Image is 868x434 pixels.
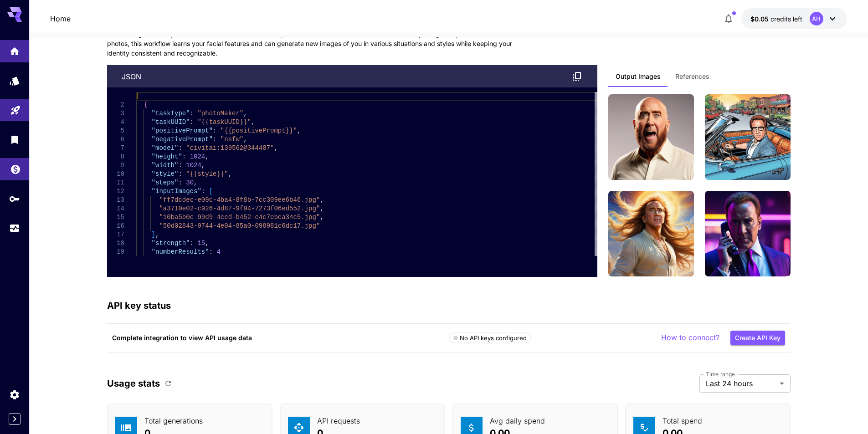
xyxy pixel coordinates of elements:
[608,191,694,276] img: man rwre long hair, enjoying sun and wind` - Style: `Fantasy art
[107,187,124,196] div: 12
[213,136,216,143] span: :
[705,191,791,276] img: closeup man rwre on the phone, wearing a suit
[151,240,190,247] span: "strength"
[9,413,21,425] button: Expand sidebar
[186,170,228,178] span: "{{style}}"
[320,214,324,221] span: ,
[197,240,205,247] span: 15
[297,127,300,134] span: ,
[9,223,20,234] div: Usage
[144,101,147,108] span: {
[750,15,770,23] span: $0.05
[186,162,201,169] span: 1024
[159,196,320,204] span: "ff7dcdec-e09c-4ba4-8f8b-7cc309ee6b46.jpg"
[705,94,791,180] img: man rwre in a convertible car
[182,153,185,160] span: :
[151,179,178,186] span: "steps"
[190,153,205,160] span: 1024
[706,370,735,378] label: Time range
[136,92,140,100] span: [
[317,415,360,426] p: API requests
[186,179,194,186] span: 30
[197,118,251,126] span: "{{taskUUID}}"
[159,205,320,212] span: "a3710e02-c926-4d87-9f94-7273f06ed552.jpg"
[107,248,124,256] div: 19
[107,101,124,109] div: 2
[107,230,124,239] div: 17
[107,144,124,153] div: 7
[9,43,20,54] div: Home
[107,196,124,204] div: 13
[151,248,209,255] span: "numberResults"
[616,72,661,81] span: Output Images
[178,162,182,169] span: :
[107,135,124,144] div: 6
[274,144,277,152] span: ,
[178,170,182,178] span: :
[675,72,709,81] span: References
[9,75,20,87] div: Models
[122,71,141,82] p: json
[151,144,178,152] span: "model"
[661,332,719,343] p: How to connect?
[10,161,21,172] div: Wallet
[151,118,190,126] span: "taskUUID"
[205,240,209,247] span: ,
[186,144,274,152] span: "civitai:139562@344487"
[9,193,20,204] div: API Keys
[144,415,203,426] p: Total generations
[730,331,785,346] button: Create API Key
[151,162,178,169] span: "width"
[107,179,124,187] div: 11
[320,205,324,212] span: ,
[159,214,320,221] span: "10ba5b0c-99d9-4ced-b452-e4c7ebea34c5.jpg"
[107,29,517,58] p: Create AI-generated portraits and avatars that maintain a person's likeness across different scen...
[201,188,205,195] span: :
[209,248,212,255] span: :
[190,240,193,247] span: :
[159,222,320,230] span: "50d02843-9744-4e04-85a0-098981c6dc17.jpg"
[243,136,247,143] span: ,
[741,8,847,29] button: $0.05AH
[107,377,160,390] p: Usage stats
[490,415,545,426] p: Avg daily spend
[107,118,124,127] div: 4
[107,92,124,101] div: 1
[178,179,182,186] span: :
[107,109,124,118] div: 3
[50,13,71,24] nav: breadcrumb
[453,334,527,343] div: No API keys configured
[107,204,124,213] div: 14
[220,127,297,134] span: "{{positivePrompt}}"
[209,188,212,195] span: [
[320,196,324,204] span: ,
[151,110,190,117] span: "taskType"
[228,170,231,178] span: ,
[190,110,193,117] span: :
[750,14,802,24] div: $0.05
[608,94,694,180] img: man rwre long hair, enjoying sun and wind
[770,15,802,23] span: credits left
[151,188,201,195] span: "inputImages"
[155,231,159,238] span: ,
[151,136,212,143] span: "negativePrompt"
[107,170,124,179] div: 10
[50,13,71,24] a: Home
[190,118,193,126] span: :
[107,239,124,248] div: 18
[107,222,124,230] div: 16
[107,299,171,312] p: API key status
[107,213,124,222] div: 15
[9,389,20,400] div: Settings
[151,127,212,134] span: "positivePrompt"
[194,179,197,186] span: ,
[810,12,823,26] div: AH
[112,333,449,342] p: Complete integration to view API usage data
[10,102,21,113] div: Playground
[178,144,182,152] span: :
